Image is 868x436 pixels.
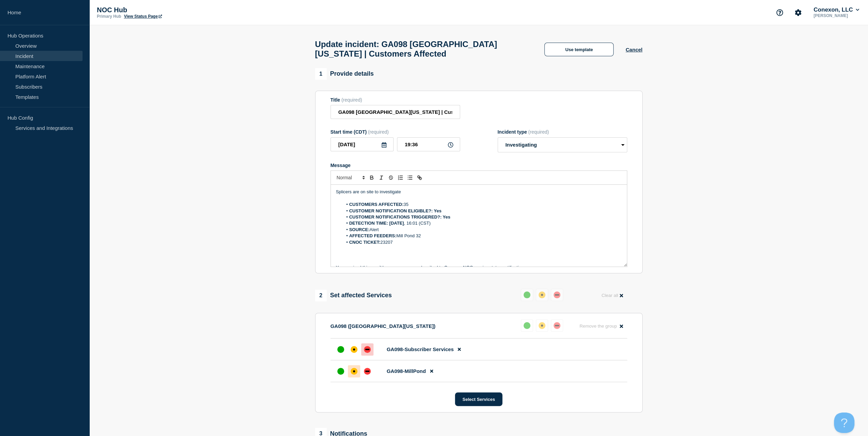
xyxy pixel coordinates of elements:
div: affected [351,346,357,353]
button: Use template [544,43,614,56]
div: Provide details [315,68,374,80]
span: (required) [341,97,362,103]
button: down [551,319,563,332]
button: up [521,319,533,332]
button: affected [536,289,548,301]
button: Account settings [791,5,805,20]
div: affected [539,291,545,298]
li: Mill Pond 32 [342,233,622,239]
li: 35 [342,201,622,208]
div: Set affected Services [315,290,392,301]
strong: CUSTOMERS AFFECTED: [349,202,404,207]
strong: CNOC TICKET: [349,240,381,245]
button: affected [536,319,548,332]
div: Incident type [498,129,627,135]
strong: DETECTION TIME: [DATE] [349,221,404,226]
li: , 16:01 (CST) [342,220,622,226]
p: NOC Hub [97,6,233,14]
button: Conexon, LLC [812,6,860,13]
div: up [524,291,530,298]
div: down [554,291,560,298]
div: down [364,368,371,375]
a: View Status Page [124,14,162,19]
span: (required) [368,129,389,135]
button: Remove the group [575,319,627,333]
p: Splicers are on site to investigate [336,189,622,195]
div: affected [351,368,357,375]
button: Toggle ordered list [396,174,405,182]
div: Start time (CDT) [330,129,460,135]
input: YYYY-MM-DD [330,137,394,151]
button: Support [773,5,787,20]
input: Title [330,105,460,119]
div: Message [330,163,627,168]
button: Select Services [455,392,502,406]
strong: SOURCE: [349,227,370,232]
div: affected [539,322,545,329]
div: down [554,322,560,329]
select: Incident type [498,137,627,152]
strong: AFFECTED FEEDERS: [349,233,397,238]
p: Primary Hub [97,14,121,19]
button: up [521,289,533,301]
p: [PERSON_NAME] [812,13,860,18]
button: Toggle bulleted list [405,174,415,182]
p: You received this email because you are subscribed to Conexon NOC service status notifications. [336,265,622,271]
span: GA098-Subscriber Services [387,346,454,352]
li: 23207 [342,239,622,245]
strong: CUSTOMER NOTIFICATIONS TRIGGERED?: Yes [349,214,451,220]
span: Remove the group [579,324,617,329]
span: 1 [315,68,327,80]
button: Cancel [626,47,642,52]
button: down [551,289,563,301]
span: Font size [334,174,367,182]
iframe: Help Scout Beacon - Open [834,412,854,433]
input: HH:MM [397,137,460,151]
div: up [337,368,344,375]
button: Toggle link [415,174,424,182]
strong: CUSTOMER NOTIFICATION ELIGIBLE?: Yes [349,208,442,213]
div: Message [331,185,627,267]
span: 2 [315,290,327,301]
h1: Update incident: GA098 [GEOGRAPHIC_DATA][US_STATE] | Customers Affected [315,40,533,59]
div: Title [330,97,460,103]
button: Toggle italic text [377,174,386,182]
span: (required) [528,129,549,135]
button: Toggle strikethrough text [386,174,396,182]
span: GA098-MillPond [387,368,426,374]
div: up [524,322,530,329]
li: Alert [342,227,622,233]
p: GA098 ([GEOGRAPHIC_DATA][US_STATE]) [330,323,436,329]
button: Toggle bold text [367,174,377,182]
div: down [364,346,371,353]
button: Clear all [597,289,627,302]
div: up [337,346,344,353]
